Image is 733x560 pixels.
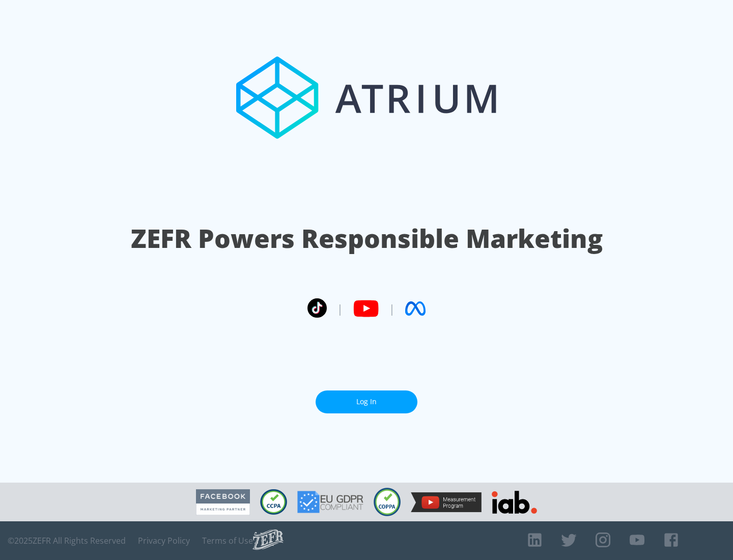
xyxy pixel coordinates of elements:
img: GDPR Compliant [297,491,363,513]
img: COPPA Compliant [374,488,401,516]
a: Log In [316,390,417,413]
h1: ZEFR Powers Responsible Marketing [131,221,603,256]
a: Terms of Use [202,536,253,546]
span: | [337,301,343,316]
a: Privacy Policy [138,536,190,546]
span: | [389,301,395,316]
img: IAB [492,491,537,514]
img: YouTube Measurement Program [411,492,482,512]
img: Facebook Marketing Partner [196,489,250,515]
img: CCPA Compliant [260,489,287,515]
span: © 2025 ZEFR All Rights Reserved [8,536,126,546]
